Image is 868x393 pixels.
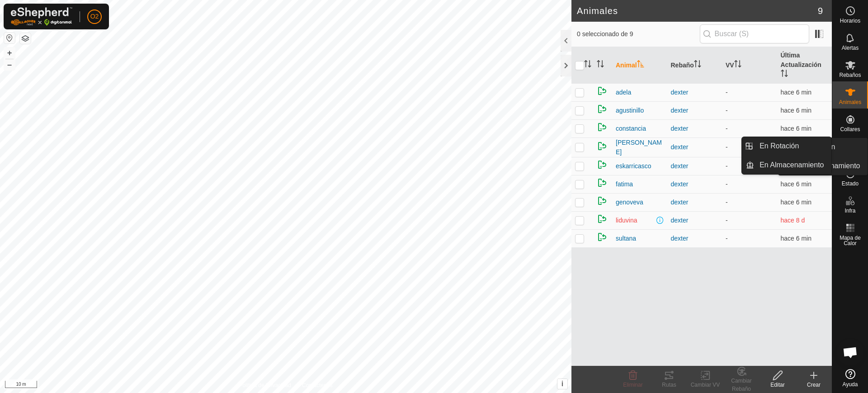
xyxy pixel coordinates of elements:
p-sorticon: Activar para ordenar [597,62,604,69]
div: dexter [671,124,719,133]
h2: Animales [577,5,818,16]
span: liduvina [616,216,637,225]
img: returning on [597,177,608,188]
img: Logo Gallagher [11,7,72,26]
span: 15 sept 2025, 12:37 [781,199,811,206]
span: En Rotación [759,141,799,152]
span: Mapa de Calor [835,235,866,246]
app-display-virtual-paddock-transition: - [726,125,728,132]
span: Estado [842,181,859,186]
a: Contáctenos [302,381,332,389]
li: En Almacenamiento [742,156,831,174]
span: adela [616,88,631,97]
p-sorticon: Activar para ordenar [584,62,591,69]
app-display-virtual-paddock-transition: - [726,217,728,224]
app-display-virtual-paddock-transition: - [726,235,728,242]
app-display-virtual-paddock-transition: - [726,107,728,114]
div: dexter [671,161,719,171]
div: dexter [671,88,719,97]
th: Rebaño [667,47,722,84]
div: Rutas [651,381,687,389]
div: dexter [671,106,719,115]
div: Chat abierto [837,339,864,366]
div: dexter [671,142,719,152]
button: – [4,59,15,70]
span: Ayuda [843,382,858,387]
th: Última Actualización [777,47,832,84]
li: En Rotación [742,137,831,155]
span: constancia [616,124,646,133]
img: returning on [597,195,608,206]
div: Cambiar VV [687,381,723,389]
button: + [4,47,15,58]
input: Buscar (S) [700,24,809,43]
span: O2 [90,12,99,21]
span: fatima [616,180,633,189]
p-sorticon: Activar para ordenar [734,62,741,69]
span: En Almacenamiento [759,160,824,170]
button: Capas del Mapa [20,33,31,44]
img: returning on [597,159,608,170]
span: Animales [839,99,861,105]
span: En Almacenamiento [796,161,860,171]
img: returning on [597,122,608,133]
span: 15 sept 2025, 12:36 [781,107,811,114]
a: En Rotación [754,137,831,155]
img: returning on [597,232,608,242]
div: Crear [796,381,832,389]
div: Cambiar Rebaño [723,377,759,393]
span: 15 sept 2025, 12:37 [781,235,811,242]
th: Animal [612,47,667,84]
span: eskarricasco [616,161,651,171]
span: 15 sept 2025, 12:37 [781,125,811,132]
app-display-virtual-paddock-transition: - [726,89,728,96]
span: Infra [844,208,855,213]
div: dexter [671,180,719,189]
img: returning on [597,85,608,96]
p-sorticon: Activar para ordenar [637,62,644,69]
span: 15 sept 2025, 12:37 [781,180,811,188]
span: 15 sept 2025, 12:37 [781,89,811,96]
div: dexter [671,216,719,225]
span: 6 sept 2025, 20:07 [781,217,805,224]
span: Eliminar [623,382,642,388]
p-sorticon: Activar para ordenar [781,71,788,78]
img: returning on [597,104,608,114]
app-display-virtual-paddock-transition: - [726,162,728,170]
a: Ayuda [832,365,868,391]
span: genoveva [616,198,643,207]
a: En Almacenamiento [754,156,831,174]
button: Restablecer Mapa [4,33,15,43]
span: Rebaños [839,72,861,78]
span: [PERSON_NAME] [616,138,664,157]
app-display-virtual-paddock-transition: - [726,143,728,151]
span: 9 [818,4,823,18]
div: dexter [671,198,719,207]
span: sultana [616,234,636,243]
app-display-virtual-paddock-transition: - [726,180,728,188]
span: Collares [840,127,860,132]
span: i [561,380,563,388]
div: Editar [759,381,796,389]
span: 0 seleccionado de 9 [577,29,700,39]
img: returning on [597,213,608,224]
button: i [557,379,567,389]
a: Política de Privacidad [239,381,291,389]
th: VV [722,47,777,84]
div: dexter [671,234,719,243]
span: agustinillo [616,106,644,115]
span: Horarios [840,18,860,24]
img: returning on [597,141,608,152]
span: Alertas [842,45,859,51]
p-sorticon: Activar para ordenar [694,62,701,69]
app-display-virtual-paddock-transition: - [726,199,728,206]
